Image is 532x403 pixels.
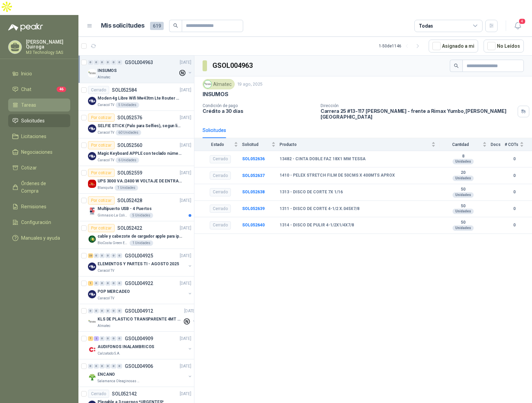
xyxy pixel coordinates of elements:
p: Carrera 25 #13-117 [PERSON_NAME] - frente a Rimax Yumbo , [PERSON_NAME][GEOGRAPHIC_DATA] [321,108,515,120]
th: Producto [280,138,440,151]
th: Cantidad [440,138,491,151]
p: cable y cabezote de cargador apple para iphone [98,233,182,240]
p: Multipuerto USB - 4 Puertos [98,206,152,212]
div: 0 [117,309,122,313]
p: [DATE] [180,225,191,232]
p: [DATE] [180,170,191,176]
p: SOL052576 [117,115,142,120]
div: 0 [105,60,110,65]
div: Unidades [453,225,474,231]
b: 1314 - DISCO DE PULIR 4-1/2X1/4X7/8 [280,223,354,228]
a: 23 0 0 0 0 0 GSOL004925[DATE] Company LogoELEMENTOS Y PARTES TI - AGOSTO 2025Caracol TV [88,252,193,273]
div: 1 Unidades [115,185,138,191]
div: 0 [100,309,105,313]
b: 1313 - DISCO DE CORTE 7X 1/16 [280,190,343,195]
div: Cerrado [210,205,231,213]
span: Chat [21,86,31,93]
div: Cerrado [210,155,231,163]
p: Caracol TV [98,158,114,163]
a: Órdenes de Compra [8,177,70,197]
img: Company Logo [88,207,96,215]
p: UPS 3000 VA /2400 W VOLTAJE DE ENTRADA / SALIDA 12V ON LINE [98,178,182,184]
p: ELEMENTOS Y PARTES TI - AGOSTO 2025 [98,261,179,267]
p: [PERSON_NAME] Quiroga [26,40,70,49]
button: 4 [512,20,524,32]
th: Estado [194,138,242,151]
div: 0 [117,364,122,369]
div: 1 [88,281,93,286]
p: Calzatodo S.A. [98,351,120,356]
img: Company Logo [88,263,96,271]
span: Negociaciones [21,148,53,156]
p: GSOL004912 [125,309,153,313]
b: 20 [440,170,487,176]
div: 0 [88,364,93,369]
p: AUDIFONOS INALAMBRICOS [98,344,154,350]
div: Unidades [453,209,474,214]
a: Licitaciones [8,130,70,143]
div: 0 [94,281,99,286]
p: GSOL004963 [125,60,153,65]
p: Magic Keyboard APPLE con teclado númerico en Español Plateado [98,150,182,157]
div: 1 Unidades [130,240,153,246]
div: Solicitudes [203,126,226,134]
p: GSOL004925 [125,253,153,258]
div: 60 Unidades [116,130,141,135]
img: Company Logo [88,180,96,188]
img: Company Logo [88,97,96,105]
p: [DATE] [180,87,191,93]
a: Inicio [8,67,70,80]
p: INSUMOS [98,68,117,74]
p: Caracol TV [98,102,114,108]
div: 0 [111,281,116,286]
img: Company Logo [88,290,96,298]
span: Producto [280,142,430,147]
div: 0 [105,364,110,369]
p: SOL052584 [112,88,137,92]
p: SOL052142 [112,391,137,396]
p: Almatec [98,323,110,329]
p: BioCosta Green Energy S.A.S [98,240,128,246]
div: 2 [94,336,99,341]
b: 0 [505,156,524,162]
a: SOL052637 [242,173,265,178]
div: 0 [105,309,110,313]
div: 0 [111,336,116,341]
p: Moden 4g Libre Wifi Mw43tm Lte Router Móvil Internet 5ghz [98,95,182,102]
a: 0 0 0 0 0 0 GSOL004912[DATE] Company LogoKLS DE PLASTICO TRANSPARENTE 4MT CAL 4 Y CINTA TRAAlmatec [88,307,197,329]
div: 5 Unidades [116,102,139,108]
p: Caracol TV [98,296,114,301]
span: 46 [57,87,66,92]
p: [DATE] [184,308,196,314]
p: [DATE] [180,59,191,66]
b: SOL052636 [242,156,265,161]
p: Dirección [321,103,515,108]
div: 0 [117,336,122,341]
div: Cerrado [210,188,231,196]
a: Remisiones [8,200,70,213]
div: 0 [94,364,99,369]
a: Configuración [8,216,70,229]
span: Estado [203,142,233,147]
b: 50 [440,220,487,225]
p: Caracol TV [98,268,114,273]
a: CerradoSOL052584[DATE] Company LogoModen 4g Libre Wifi Mw43tm Lte Router Móvil Internet 5ghzCarac... [78,83,194,111]
p: [DATE] [180,335,191,342]
div: 0 [105,281,110,286]
span: Remisiones [21,203,46,210]
p: SOL052428 [117,198,142,203]
b: 0 [505,173,524,179]
b: 1311 - DISCO DE CORTE 4-1/2 X.045X7/8 [280,206,359,212]
div: Por cotizar [88,169,115,177]
div: 0 [100,60,105,65]
div: Cerrado [210,221,231,229]
p: [DATE] [180,280,191,287]
p: Almatec [98,75,110,80]
a: SOL052640 [242,223,265,227]
div: 0 [105,336,110,341]
p: Gimnasio La Colina [98,213,128,218]
p: Crédito a 30 días [203,108,315,114]
h1: Mis solicitudes [101,21,145,31]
